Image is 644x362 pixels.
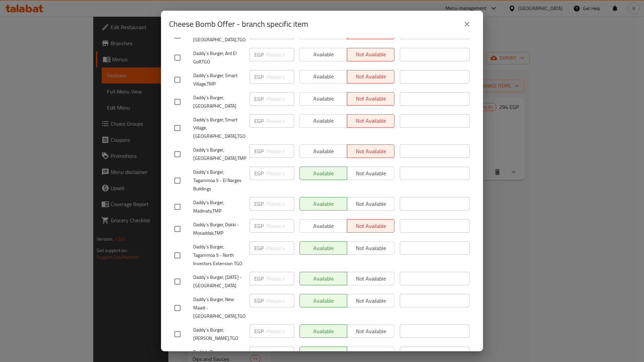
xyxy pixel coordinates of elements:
[193,326,244,343] span: Daddy`s Burger, [PERSON_NAME],TGO
[254,117,264,125] p: EGP
[193,198,244,215] span: Daddy's Burger, Madinaty,TMP
[254,297,264,305] p: EGP
[266,70,294,83] input: Please enter price
[193,273,244,290] span: Daddy`s Burger, [DATE] - [GEOGRAPHIC_DATA]
[193,27,244,44] span: Daddy's Burger, Al Oubor, [GEOGRAPHIC_DATA],TGO
[254,73,264,81] p: EGP
[254,147,264,155] p: EGP
[266,294,294,307] input: Please enter price
[193,146,244,163] span: Daddy`s Burger, [GEOGRAPHIC_DATA],TMP
[266,167,294,180] input: Please enter price
[266,272,294,285] input: Please enter price
[254,222,264,230] p: EGP
[266,197,294,210] input: Please enter price
[254,200,264,208] p: EGP
[193,49,244,66] span: Daddy`s Burger, Ard El Golf,TGO
[254,349,264,357] p: EGP
[193,94,244,110] span: Daddy's Burger, [GEOGRAPHIC_DATA]
[254,169,264,177] p: EGP
[193,168,244,193] span: Daddy's Burger, Tagammoa 5 - El Narges Buildings
[254,95,264,103] p: EGP
[266,144,294,158] input: Please enter price
[193,243,244,268] span: Daddy`s Burger, Tagammoa 5 - North Investors Extension TGO
[266,324,294,338] input: Please enter price
[193,71,244,88] span: Daddy`s Burger, Smart Village,TMP
[193,295,244,320] span: Daddy`s Burger, New Maadi - [GEOGRAPHIC_DATA],TGO
[254,244,264,252] p: EGP
[266,347,294,360] input: Please enter price
[266,48,294,61] input: Please enter price
[193,116,244,141] span: Daddy`s Burger, Smart Village,[GEOGRAPHIC_DATA],TGO
[254,51,264,59] p: EGP
[459,16,475,32] button: close
[266,219,294,233] input: Please enter price
[266,92,294,106] input: Please enter price
[254,327,264,335] p: EGP
[266,114,294,128] input: Please enter price
[254,275,264,283] p: EGP
[266,241,294,255] input: Please enter price
[169,19,308,29] h2: Cheese Bomb Offer - branch specific item
[193,221,244,237] span: Daddy`s Burger, Dokki - Mosaddak,TMP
